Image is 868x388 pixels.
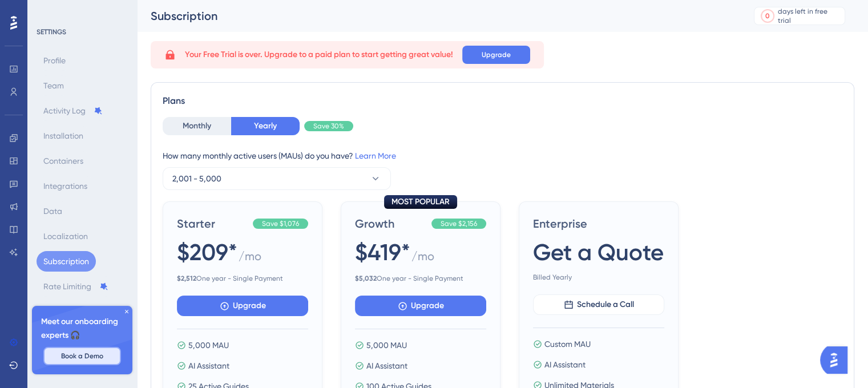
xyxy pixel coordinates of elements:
[411,299,444,313] span: Upgrade
[37,50,72,71] button: Profile
[41,315,123,342] span: Meet our onboarding experts 🎧
[151,8,725,24] div: Subscription
[185,48,453,62] span: Your Free Trial is over. Upgrade to a paid plan to start getting great value!
[37,226,95,246] button: Localization
[43,347,121,365] button: Book a Demo
[37,27,129,37] div: SETTINGS
[37,201,69,221] button: Data
[177,296,308,316] button: Upgrade
[544,358,586,371] span: AI Assistant
[355,274,377,282] b: $ 5,032
[355,236,410,268] span: $419*
[163,94,842,108] div: Plans
[61,351,103,361] span: Book a Demo
[177,236,237,268] span: $209*
[533,273,664,282] span: Billed Yearly
[233,299,266,313] span: Upgrade
[37,276,115,297] button: Rate Limiting
[37,126,90,146] button: Installation
[37,301,95,322] button: Accessibility
[177,216,248,232] span: Starter
[163,167,391,190] button: 2,001 - 5,000
[239,248,261,269] span: / mo
[355,216,427,232] span: Growth
[37,251,96,272] button: Subscription
[411,248,434,269] span: / mo
[544,337,591,351] span: Custom MAU
[313,122,344,131] span: Save 30%
[533,216,664,232] span: Enterprise
[384,195,457,209] div: MOST POPULAR
[37,75,71,96] button: Team
[172,172,221,185] span: 2,001 - 5,000
[188,338,229,352] span: 5,000 MAU
[37,151,90,171] button: Containers
[820,343,854,377] iframe: UserGuiding AI Assistant Launcher
[163,149,842,163] div: How many monthly active users (MAUs) do you have?
[262,219,299,228] span: Save $1,076
[37,100,110,121] button: Activity Log
[177,274,196,282] b: $ 2,512
[577,298,634,312] span: Schedule a Call
[355,151,396,160] a: Learn More
[441,219,477,228] span: Save $2,156
[482,50,511,59] span: Upgrade
[188,359,229,373] span: AI Assistant
[533,294,664,315] button: Schedule a Call
[366,338,407,352] span: 5,000 MAU
[462,46,530,64] button: Upgrade
[778,7,841,25] div: days left in free trial
[37,176,94,196] button: Integrations
[355,296,486,316] button: Upgrade
[765,11,770,21] div: 0
[177,274,308,283] span: One year - Single Payment
[163,117,231,135] button: Monthly
[366,359,407,373] span: AI Assistant
[355,274,486,283] span: One year - Single Payment
[231,117,300,135] button: Yearly
[533,236,664,268] span: Get a Quote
